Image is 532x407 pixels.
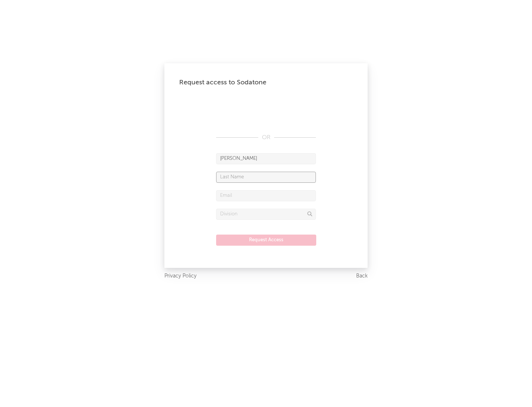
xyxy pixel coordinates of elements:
div: Request access to Sodatone [179,78,353,87]
input: First Name [216,153,316,164]
div: OR [216,133,316,142]
a: Back [356,272,368,281]
input: Last Name [216,172,316,183]
button: Request Access [216,235,316,246]
input: Division [216,209,316,220]
a: Privacy Policy [164,272,197,281]
input: Email [216,190,316,201]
